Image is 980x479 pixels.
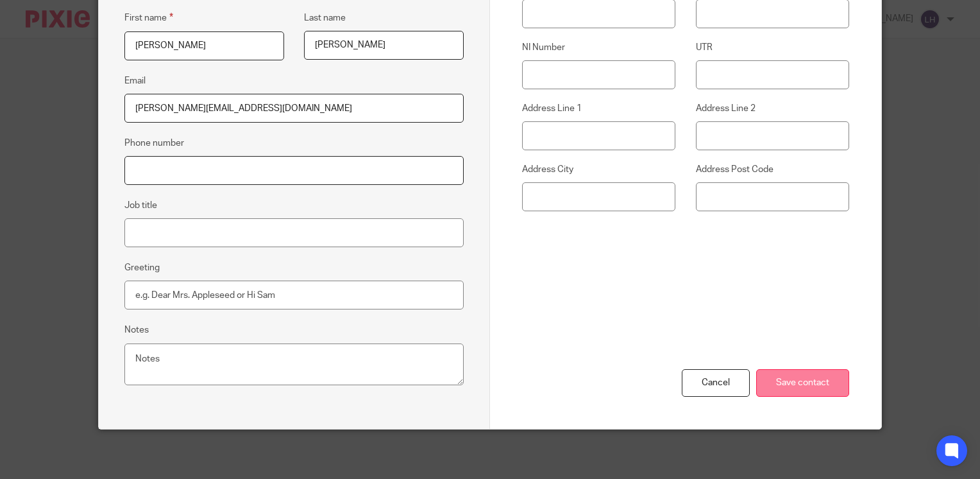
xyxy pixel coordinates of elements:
[522,41,675,54] label: NI Number
[124,199,157,212] label: Job title
[682,369,750,397] div: Cancel
[522,102,675,115] label: Address Line 1
[696,102,849,115] label: Address Line 2
[522,163,675,176] label: Address City
[124,137,184,150] label: Phone number
[756,369,849,397] input: Save contact
[696,41,849,54] label: UTR
[124,10,173,25] label: First name
[124,261,160,274] label: Greeting
[124,281,464,309] input: e.g. Dear Mrs. Appleseed or Hi Sam
[124,74,146,87] label: Email
[696,163,849,176] label: Address Post Code
[304,12,346,24] label: Last name
[124,324,149,336] label: Notes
